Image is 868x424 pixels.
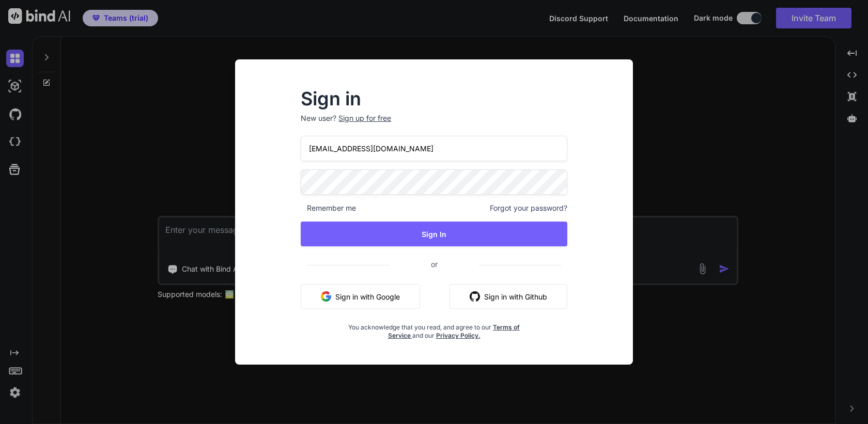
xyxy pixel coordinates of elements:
[301,113,567,136] p: New user?
[301,136,567,161] input: Login or Email
[345,317,523,340] div: You acknowledge that you read, and agree to our and our
[490,203,567,213] span: Forgot your password?
[450,284,567,309] button: Sign in with Github
[436,332,481,339] a: Privacy Policy.
[301,222,567,246] button: Sign In
[470,291,480,302] img: github
[338,113,391,123] div: Sign up for free
[321,291,331,302] img: google
[388,323,520,339] a: Terms of Service
[301,203,356,213] span: Remember me
[390,252,479,277] span: or
[301,90,567,107] h2: Sign in
[301,284,420,309] button: Sign in with Google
